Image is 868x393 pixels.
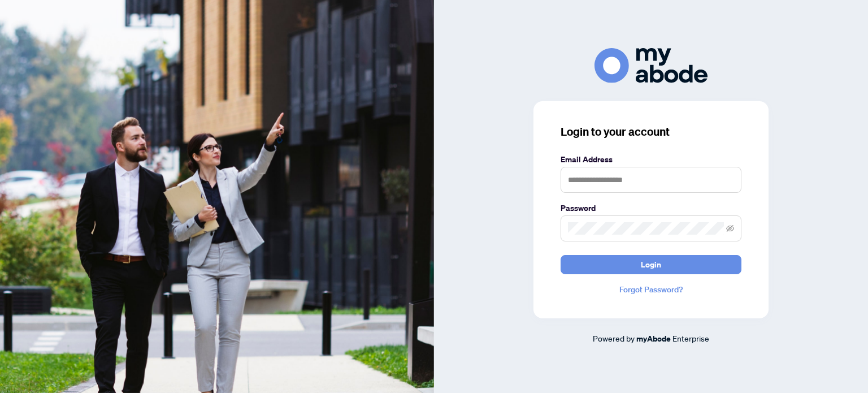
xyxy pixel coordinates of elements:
[672,333,709,343] span: Enterprise
[561,153,741,166] label: Email Address
[561,255,741,274] button: Login
[561,283,741,296] a: Forgot Password?
[594,48,708,83] img: ma-logo
[641,256,661,274] span: Login
[561,202,741,214] label: Password
[636,332,671,345] a: myAbode
[726,224,734,232] span: eye-invisible
[593,333,635,343] span: Powered by
[561,124,741,140] h3: Login to your account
